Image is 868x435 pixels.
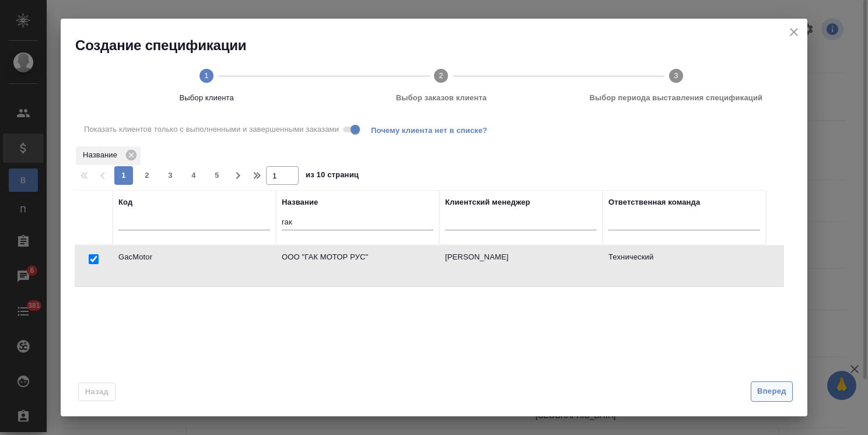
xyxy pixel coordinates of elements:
[282,197,318,208] div: Название
[208,166,226,185] button: 5
[161,166,180,185] button: 3
[118,197,132,208] div: Код
[757,385,786,398] span: Вперед
[94,92,319,104] span: Выбор клиента
[75,36,807,55] h2: Создание спецификации
[184,170,203,181] span: 4
[138,166,156,185] button: 2
[439,245,603,286] td: [PERSON_NAME]
[328,92,554,104] span: Выбор заказов клиента
[113,245,276,286] td: GacMotor
[208,170,226,181] span: 5
[84,124,339,135] span: Показать клиентов только с выполненными и завершенными заказами
[76,146,141,165] div: Название
[674,71,678,80] text: 3
[138,170,156,181] span: 2
[785,23,803,41] button: close
[563,92,789,104] span: Выбор периода выставления спецификаций
[83,149,121,161] p: Название
[161,170,180,181] span: 3
[371,125,496,134] span: Почему клиента нет в списке?
[439,71,443,80] text: 2
[204,71,208,80] text: 1
[751,381,793,402] button: Вперед
[603,245,766,286] td: Технический
[608,197,700,208] div: Ответственная команда
[306,168,359,185] span: из 10 страниц
[282,251,433,263] p: ООО "ГАК МОТОР РУС"
[184,166,203,185] button: 4
[445,197,530,208] div: Клиентский менеджер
